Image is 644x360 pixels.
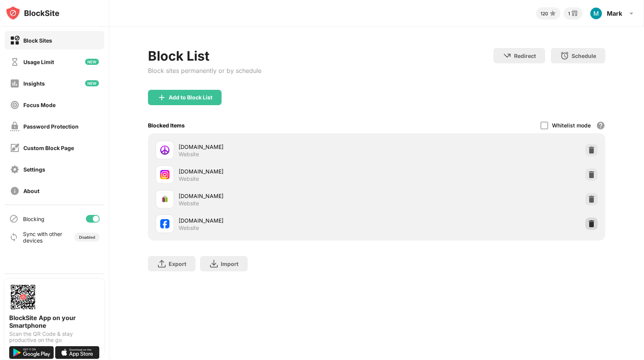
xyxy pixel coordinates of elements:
div: Import [221,261,238,267]
div: Block List [148,48,261,64]
img: favicons [160,195,169,204]
img: settings-off.svg [10,165,20,174]
img: insights-off.svg [10,79,20,88]
div: Sync with other devices [23,231,62,244]
div: Blocking [23,216,44,222]
img: points-small.svg [548,9,557,18]
img: about-off.svg [10,186,20,196]
img: favicons [160,145,169,155]
div: Export [169,261,186,267]
img: time-usage-off.svg [10,57,20,67]
div: [DOMAIN_NAME] [179,192,377,200]
div: [DOMAIN_NAME] [179,216,377,225]
img: download-on-the-app-store.svg [55,346,100,359]
div: Redirect [514,53,536,59]
div: Scan the QR Code & stay productive on the go [9,331,100,343]
div: About [23,188,39,194]
div: Custom Block Page [23,145,74,151]
img: focus-off.svg [10,100,20,110]
img: password-protection-off.svg [10,122,20,131]
img: customize-block-page-off.svg [10,143,20,153]
img: new-icon.svg [85,80,99,86]
img: get-it-on-google-play.svg [9,346,54,359]
div: Website [179,225,199,231]
img: new-icon.svg [85,59,99,65]
div: Mark [607,10,622,17]
div: Password Protection [23,123,79,130]
img: blocking-icon.svg [9,214,18,223]
div: Website [179,151,199,158]
div: Add to Block List [169,94,212,101]
div: 120 [540,11,548,17]
div: BlockSite App on your Smartphone [9,314,100,329]
div: 1 [568,11,570,17]
img: ACg8ocLuW5lsc3HKHMw37xJ4XVP7_uljgXEAk477qIT_HEM=s96-c [590,7,602,20]
img: favicons [160,170,169,179]
img: reward-small.svg [570,9,579,18]
div: Website [179,200,199,207]
div: Insights [23,80,45,87]
div: Usage Limit [23,59,54,65]
div: Blocked Items [148,122,185,129]
div: Disabled [79,235,95,239]
div: Block Sites [23,37,52,44]
div: Focus Mode [23,102,56,108]
img: block-on.svg [10,36,20,45]
div: Settings [23,166,45,173]
div: [DOMAIN_NAME] [179,167,377,175]
img: favicons [160,219,169,228]
img: sync-icon.svg [9,233,18,242]
img: logo-blocksite.svg [5,5,59,21]
img: options-page-qr-code.png [9,283,37,311]
div: Schedule [572,53,596,59]
div: Block sites permanently or by schedule [148,67,261,74]
div: [DOMAIN_NAME] [179,143,377,151]
div: Whitelist mode [552,122,591,129]
div: Website [179,175,199,182]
